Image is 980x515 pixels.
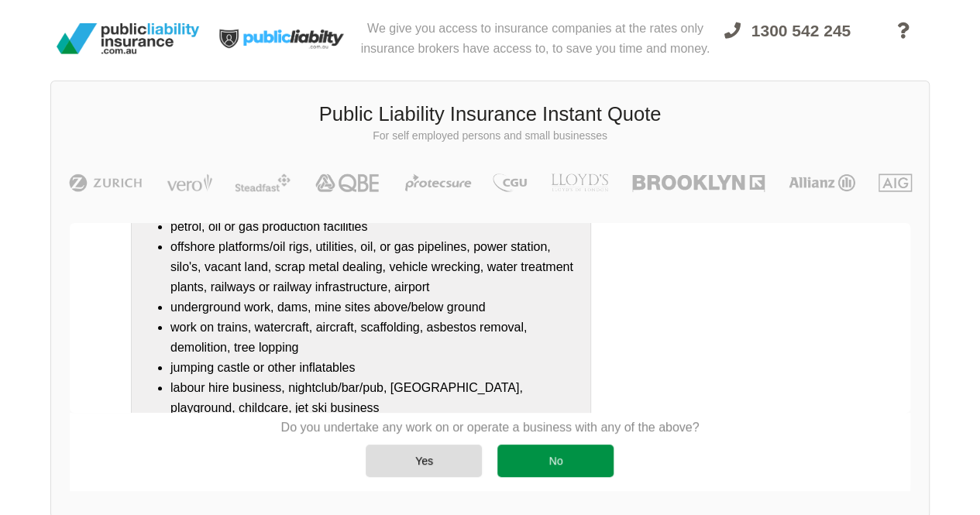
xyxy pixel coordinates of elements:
li: jumping castle or other inflatables [170,358,583,378]
li: offshore platforms/oil rigs, utilities, oil, or gas pipelines, power station, silo's, vacant land... [170,237,583,297]
img: Vero | Public Liability Insurance [160,173,219,192]
img: Zurich | Public Liability Insurance [62,173,150,192]
img: Protecsure | Public Liability Insurance [399,173,477,192]
img: AIG | Public Liability Insurance [872,173,918,192]
img: Steadfast | Public Liability Insurance [229,173,297,192]
div: Do you undertake any work on or operate a business that is/has a: or have more than 50% of work d... [131,168,591,479]
span: 1300 542 245 [751,22,851,39]
img: Brooklyn | Public Liability Insurance [626,173,771,192]
li: petrol, oil or gas production facilities [170,217,583,237]
img: QBE | Public Liability Insurance [306,173,390,192]
img: LLOYD's | Public Liability Insurance [542,173,617,192]
img: CGU | Public Liability Insurance [487,173,533,192]
div: No [497,445,614,477]
img: Public Liability Insurance [50,17,205,60]
p: Do you undertake any work on or operate a business with any of the above? [281,419,700,436]
img: Public Liability Insurance Light [205,6,360,71]
img: Allianz | Public Liability Insurance [781,173,863,192]
li: labour hire business, nightclub/bar/pub, [GEOGRAPHIC_DATA], playground, childcare, jet ski business [170,378,583,418]
h3: Public Liability Insurance Instant Quote [63,101,917,129]
li: work on trains, watercraft, aircraft, scaffolding, asbestos removal, demolition, tree lopping [170,318,583,358]
a: 1300 542 245 [710,12,865,71]
div: Yes [366,445,482,477]
div: We give you access to insurance companies at the rates only insurance brokers have access to, to ... [360,6,710,71]
li: underground work, dams, mine sites above/below ground [170,297,583,318]
p: For self employed persons and small businesses [63,129,917,144]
